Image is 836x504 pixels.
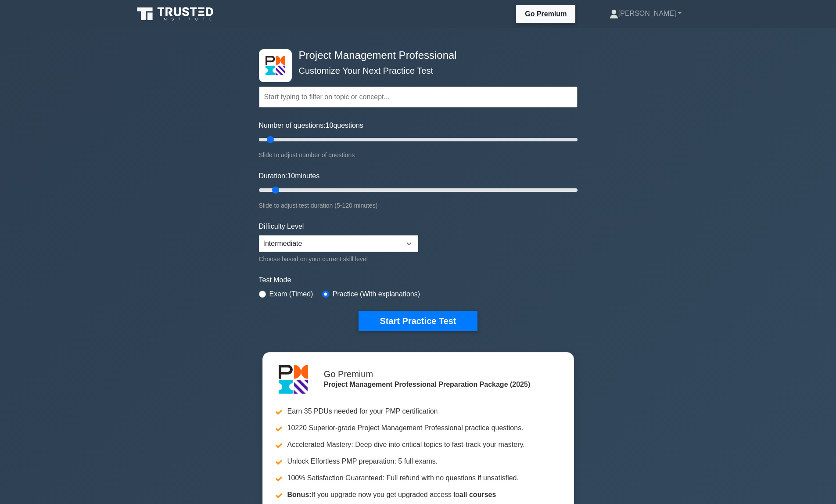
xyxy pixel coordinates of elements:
label: Exam (Timed) [269,289,313,299]
a: Go Premium [520,8,572,19]
a: [PERSON_NAME] [588,5,703,22]
label: Test Mode [259,275,578,285]
label: Number of questions: questions [259,120,363,131]
span: 10 [287,172,295,180]
button: Start Practice Test [359,311,477,331]
label: Practice (With explanations) [333,289,420,299]
h4: Project Management Professional [295,49,535,62]
input: Start typing to filter on topic or concept... [259,86,578,108]
span: 10 [326,122,334,129]
div: Slide to adjust test duration (5-120 minutes) [259,200,578,211]
div: Slide to adjust number of questions [259,150,578,160]
label: Difficulty Level [259,221,304,232]
div: Choose based on your current skill level [259,254,418,264]
label: Duration: minutes [259,171,320,181]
